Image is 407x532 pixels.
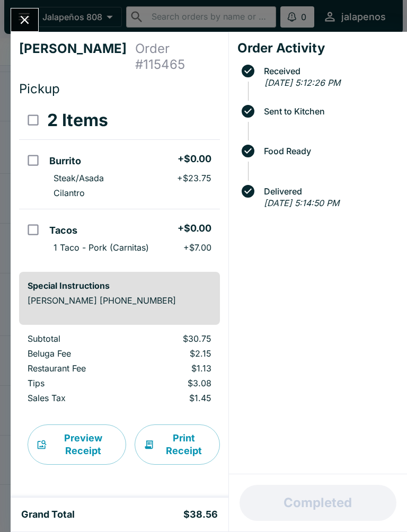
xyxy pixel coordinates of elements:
[28,280,211,291] h6: Special Instructions
[140,333,211,344] p: $30.75
[47,110,108,131] h3: 2 Items
[140,348,211,359] p: $2.15
[259,66,399,76] span: Received
[140,378,211,388] p: $3.08
[259,187,399,196] span: Delivered
[178,222,211,235] h5: + $0.00
[54,173,104,183] p: Steak/Asada
[183,508,218,521] h5: $38.56
[11,8,38,31] button: Close
[49,155,81,167] h5: Burrito
[28,295,211,306] p: [PERSON_NAME] [PHONE_NUMBER]
[28,333,123,344] p: Subtotal
[177,173,211,183] p: + $23.75
[19,41,135,73] h4: [PERSON_NAME]
[28,378,123,388] p: Tips
[21,508,75,521] h5: Grand Total
[264,77,340,88] em: [DATE] 5:12:26 PM
[49,224,77,237] h5: Tacos
[135,41,220,73] h4: Order # 115465
[19,81,60,96] span: Pickup
[19,333,220,407] table: orders table
[259,107,399,116] span: Sent to Kitchen
[237,40,399,56] h4: Order Activity
[28,393,123,403] p: Sales Tax
[28,363,123,374] p: Restaurant Fee
[264,198,339,208] em: [DATE] 5:14:50 PM
[54,242,149,253] p: 1 Taco - Pork (Carnitas)
[54,188,85,198] p: Cilantro
[178,153,211,165] h5: + $0.00
[140,393,211,403] p: $1.45
[183,242,211,253] p: + $7.00
[19,101,220,263] table: orders table
[135,424,220,465] button: Print Receipt
[259,146,399,156] span: Food Ready
[28,348,123,359] p: Beluga Fee
[140,363,211,374] p: $1.13
[28,424,126,465] button: Preview Receipt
